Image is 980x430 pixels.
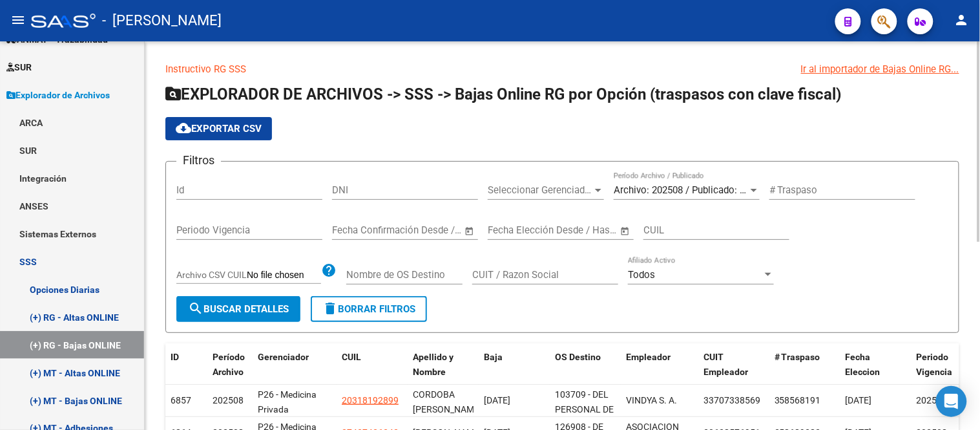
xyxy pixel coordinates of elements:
[408,343,479,386] datatable-header-cell: Apellido y Nombre
[102,6,222,35] span: - [PERSON_NAME]
[936,386,967,417] div: Open Intercom Messenger
[628,269,655,281] span: Todos
[165,343,207,386] datatable-header-cell: ID
[386,224,448,236] input: End date
[311,296,427,322] button: Borrar Filtros
[342,352,361,362] span: CUIL
[618,224,633,239] button: Open calendar
[337,343,408,386] datatable-header-cell: CUIL
[247,270,321,281] input: Archivo CSV CUIL
[413,352,454,377] span: Apellido y Nombre
[213,352,245,377] span: Período Archivo
[258,352,309,362] span: Gerenciador
[253,343,337,386] datatable-header-cell: Gerenciador
[775,395,821,405] span: 358568191
[322,303,415,315] span: Borrar Filtros
[484,393,545,408] div: [DATE]
[176,270,247,280] span: Archivo CSV CUIL
[846,395,872,405] span: [DATE]
[698,343,769,386] datatable-header-cell: CUIT Empleador
[954,12,970,28] mat-icon: person
[10,12,26,28] mat-icon: menu
[488,184,592,196] span: Seleccionar Gerenciador
[171,352,179,362] span: ID
[840,343,912,386] datatable-header-cell: Fecha Eleccion
[626,393,677,408] div: VINDYA S. A.
[614,184,771,196] span: Archivo: 202508 / Publicado: 202507
[413,389,482,414] span: CORDOBA [PERSON_NAME]
[171,395,191,405] span: 6857
[176,296,300,322] button: Buscar Detalles
[176,120,191,136] mat-icon: cloud_download
[165,85,842,103] span: EXPLORADOR DE ARCHIVOS -> SSS -> Bajas Online RG por Opción (traspasos con clave fiscal)
[188,303,289,315] span: Buscar Detalles
[332,224,374,236] input: Start date
[342,395,399,405] span: 20318192899
[322,301,338,316] mat-icon: delete
[769,343,840,386] datatable-header-cell: # Traspaso
[555,352,601,362] span: OS Destino
[165,117,272,140] button: Exportar CSV
[917,352,953,377] span: Periodo Vigencia
[626,352,671,362] span: Empleador
[704,395,760,405] span: 33707338569
[550,343,621,386] datatable-header-cell: OS Destino
[704,352,748,377] span: CUIT Empleador
[176,151,221,169] h3: Filtros
[188,301,203,316] mat-icon: search
[258,389,317,414] span: P26 - Medicina Privada
[463,224,477,239] button: Open calendar
[621,343,698,386] datatable-header-cell: Empleador
[775,352,820,362] span: # Traspaso
[484,352,503,362] span: Baja
[176,123,262,134] span: Exportar CSV
[6,60,32,74] span: SUR
[846,352,881,377] span: Fecha Eleccion
[321,263,337,278] mat-icon: help
[479,343,550,386] datatable-header-cell: Baja
[917,395,948,405] span: 202508
[541,224,604,236] input: End date
[488,224,530,236] input: Start date
[213,395,244,405] span: 202508
[801,62,959,76] div: Ir al importador de Bajas Online RG...
[207,343,253,386] datatable-header-cell: Período Archivo
[165,63,246,75] a: Instructivo RG SSS
[6,88,110,102] span: Explorador de Archivos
